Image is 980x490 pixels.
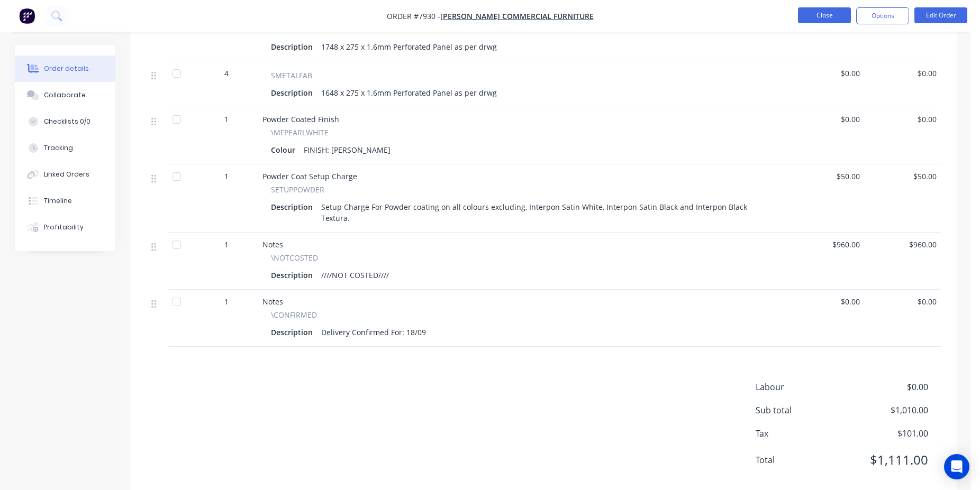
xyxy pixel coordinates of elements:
div: Description [271,39,317,54]
div: Description [271,325,317,340]
span: 1 [224,171,229,182]
div: ////NOT COSTED//// [317,267,393,283]
span: Sub total [756,404,850,417]
div: Delivery Confirmed For: 18/09 [317,325,430,340]
div: Tracking [44,143,73,153]
div: Collaborate [44,90,86,100]
button: Timeline [15,188,115,214]
div: Checklists 0/0 [44,117,90,126]
span: Order #7930 - [387,11,440,21]
button: Checklists 0/0 [15,108,115,135]
div: Timeline [44,196,72,206]
span: SETUPPOWDER [271,184,324,195]
span: Tax [756,427,850,440]
div: Order details [44,64,89,73]
span: $50.00 [792,171,860,182]
span: Notes [262,297,283,307]
div: Colour [271,142,300,158]
button: Tracking [15,135,115,161]
button: Options [856,7,909,24]
div: Profitability [44,223,84,232]
button: Close [798,7,851,23]
span: \NOTCOSTED [271,252,318,263]
span: 1 [224,239,229,250]
div: 1648 x 275 x 1.6mm Perforated Panel as per drwg [317,85,501,100]
div: FINISH: [PERSON_NAME] [300,142,395,158]
div: Setup Charge For Powder coating on all colours excluding, Interpon Satin White, Interpon Satin Bl... [317,199,775,226]
span: $960.00 [792,239,860,250]
div: Linked Orders [44,170,89,179]
button: Profitability [15,214,115,241]
span: $0.00 [868,114,937,125]
button: Edit Order [914,7,967,23]
span: \MFPEARLWHITE [271,127,329,138]
span: \CONFIRMED [271,309,317,320]
div: Description [271,199,317,215]
div: 1748 x 275 x 1.6mm Perforated Panel as per drwg [317,39,501,54]
div: Open Intercom Messenger [944,454,969,479]
img: Factory [19,8,35,24]
button: Order details [15,56,115,82]
div: Description [271,267,317,283]
span: $50.00 [868,171,937,182]
span: Notes [262,239,283,249]
span: $1,111.00 [849,450,928,469]
span: SMETALFAB [271,70,312,81]
span: $0.00 [792,114,860,125]
span: $0.00 [868,296,937,307]
button: Collaborate [15,82,115,108]
span: Powder Coated Finish [262,114,339,124]
span: $0.00 [849,381,928,393]
span: $1,010.00 [849,404,928,417]
span: 1 [224,114,229,125]
span: $0.00 [792,296,860,307]
span: 1 [224,296,229,307]
span: Labour [756,381,850,393]
span: $0.00 [792,68,860,79]
button: Linked Orders [15,161,115,188]
span: 4 [224,68,229,79]
span: $101.00 [849,427,928,440]
a: [PERSON_NAME] Commercial Furniture [440,11,594,21]
span: $960.00 [868,239,937,250]
div: Description [271,85,317,100]
span: Total [756,454,850,466]
span: Powder Coat Setup Charge [262,171,357,181]
span: $0.00 [868,68,937,79]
